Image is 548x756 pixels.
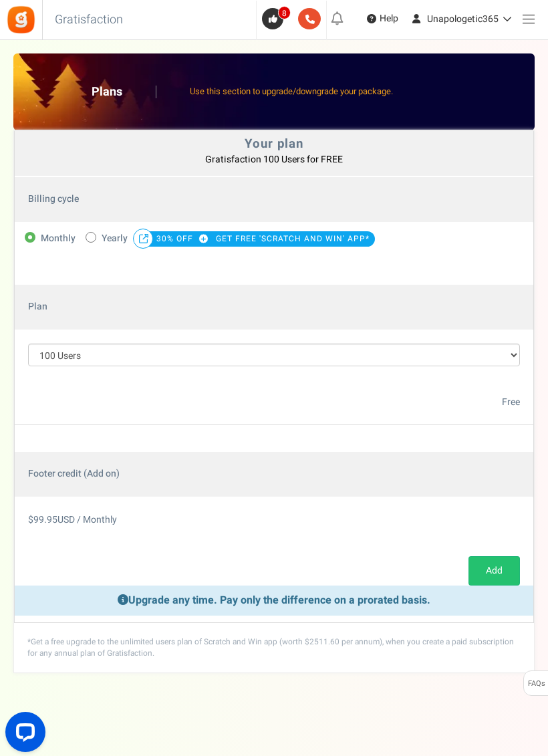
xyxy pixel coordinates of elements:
[468,556,520,586] a: Add
[362,8,404,29] a: Help
[502,395,520,409] span: Free
[216,229,370,248] span: GET FREE 'SCRATCH AND WIN' APP*
[29,137,519,150] h4: Your plan
[156,233,370,245] a: 30% OFF GET FREE 'SCRATCH AND WIN' APP*
[156,229,213,248] span: 30% OFF
[6,5,36,35] img: Gratisfaction
[5,5,45,45] button: Open LiveChat chat widget
[40,7,138,33] h3: Gratisfaction
[14,623,534,672] div: *Get a free upgrade to the unlimited users plan of Scratch and Win app (worth $2511.60 per annum)...
[41,229,76,248] span: Monthly
[15,177,533,223] label: Billing cycle
[15,285,533,330] label: Plan
[278,6,291,19] span: 8
[15,452,533,497] label: Footer credit (Add on)
[92,86,156,99] h2: Plans
[190,85,393,98] span: Use this section to upgrade/downgrade your package.
[427,12,499,26] span: Unapologetic365
[262,8,293,29] a: 8
[205,152,343,166] b: Gratisfaction 100 Users for FREE
[376,12,398,25] span: Help
[33,513,57,527] span: 99.95
[527,671,545,697] span: FAQs
[102,229,128,248] span: Yearly
[15,586,533,616] p: Upgrade any time. Pay only the difference on a prorated basis.
[28,513,117,527] span: $ USD / Monthly
[515,5,541,31] a: Menu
